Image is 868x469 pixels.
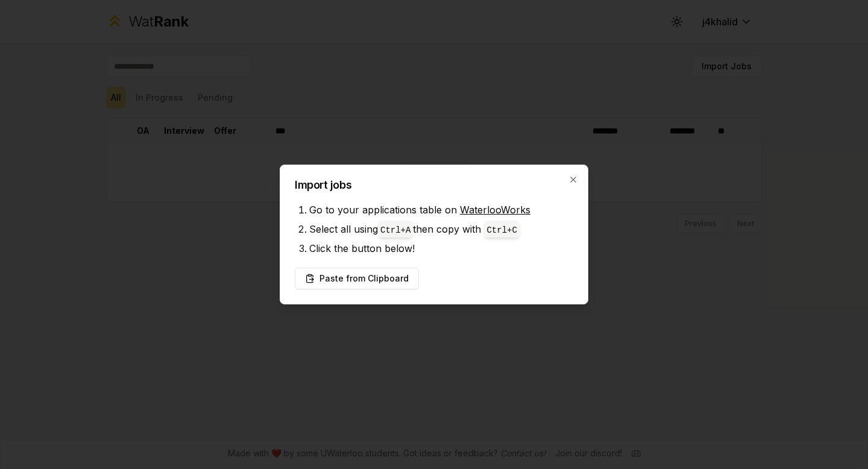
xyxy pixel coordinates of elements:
[309,200,573,219] li: Go to your applications table on
[486,225,517,235] code: Ctrl+ C
[380,225,410,235] code: Ctrl+ A
[460,204,530,216] a: WaterlooWorks
[295,180,573,190] h2: Import jobs
[309,219,573,239] li: Select all using then copy with
[309,239,573,258] li: Click the button below!
[295,268,419,289] button: Paste from Clipboard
